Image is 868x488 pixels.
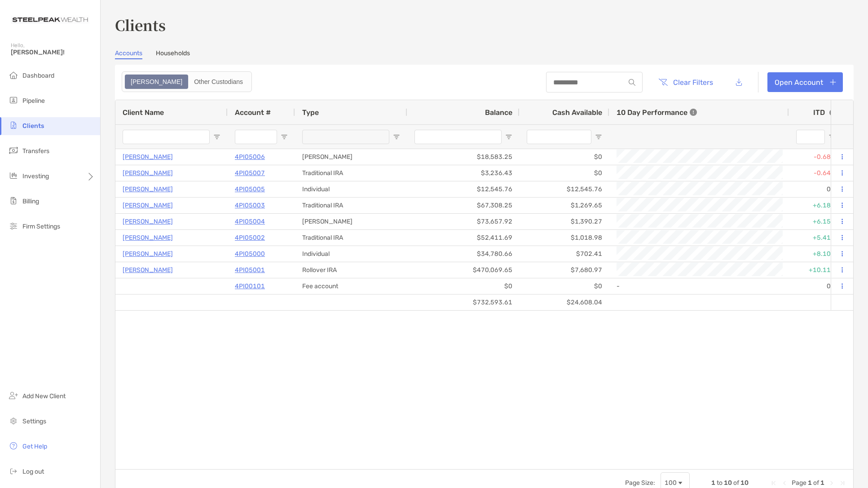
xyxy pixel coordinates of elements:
[839,479,846,487] div: Last Page
[789,262,843,278] div: +10.11%
[8,390,19,401] img: add_new_client icon
[407,198,520,213] div: $67,308.25
[8,95,19,106] img: pipeline icon
[123,232,173,243] a: [PERSON_NAME]
[8,220,19,231] img: firm-settings icon
[520,149,609,165] div: $0
[789,198,843,213] div: +6.18%
[789,246,843,262] div: +8.10%
[407,214,520,229] div: $73,657.92
[22,418,46,425] span: Settings
[552,108,602,117] span: Cash Available
[8,170,19,181] img: investing icon
[123,216,173,227] a: [PERSON_NAME]
[652,72,720,92] button: Clear Filters
[781,479,788,487] div: Previous Page
[281,133,288,141] button: Open Filter Menu
[22,172,49,180] span: Investing
[11,4,89,36] img: Zoe Logo
[792,479,806,487] span: Page
[407,246,520,262] div: $34,780.66
[235,232,265,243] a: 4PI05002
[520,262,609,278] div: $7,680.97
[789,214,843,229] div: +6.15%
[115,49,142,59] a: Accounts
[625,479,655,487] div: Page Size:
[407,295,520,310] div: $732,593.61
[520,246,609,262] div: $702.41
[520,214,609,229] div: $1,390.27
[123,151,173,163] a: [PERSON_NAME]
[22,223,60,230] span: Firm Settings
[295,246,407,262] div: Individual
[8,466,19,476] img: logout icon
[295,198,407,213] div: Traditional IRA
[213,133,220,141] button: Open Filter Menu
[520,181,609,197] div: $12,545.76
[235,200,265,211] a: 4PI05003
[22,97,45,105] span: Pipeline
[235,130,277,144] input: Account # Filter Input
[22,72,54,79] span: Dashboard
[8,440,19,451] img: get-help icon
[295,149,407,165] div: [PERSON_NAME]
[711,479,715,487] span: 1
[122,71,252,92] div: segmented control
[407,181,520,197] div: $12,545.76
[189,75,248,88] div: Other Custodians
[717,479,723,487] span: to
[617,279,782,294] div: -
[235,108,271,117] span: Account #
[770,479,777,487] div: First Page
[22,443,47,450] span: Get Help
[789,165,843,181] div: -0.64%
[123,248,173,259] p: [PERSON_NAME]
[740,479,749,487] span: 10
[520,198,609,213] div: $1,269.65
[813,479,819,487] span: of
[235,264,265,276] a: 4PI05001
[820,479,824,487] span: 1
[295,262,407,278] div: Rollover IRA
[235,151,265,163] a: 4PI05006
[235,216,265,227] a: 4PI05004
[8,195,19,206] img: billing icon
[407,262,520,278] div: $470,069.65
[595,133,602,141] button: Open Filter Menu
[126,75,187,88] div: Zoe
[407,278,520,294] div: $0
[828,479,835,487] div: Next Page
[295,230,407,246] div: Traditional IRA
[235,184,265,195] p: 4PI05005
[407,165,520,181] div: $3,236.43
[796,130,825,144] input: ITD Filter Input
[485,108,512,117] span: Balance
[665,479,677,487] div: 100
[8,70,19,80] img: dashboard icon
[235,167,265,179] a: 4PI05007
[123,167,173,179] a: [PERSON_NAME]
[520,295,609,310] div: $24,608.04
[8,120,19,131] img: clients icon
[235,248,265,259] a: 4PI05000
[295,214,407,229] div: [PERSON_NAME]
[22,468,44,475] span: Log out
[527,130,591,144] input: Cash Available Filter Input
[156,49,190,59] a: Households
[302,108,319,117] span: Type
[123,184,173,195] a: [PERSON_NAME]
[393,133,400,141] button: Open Filter Menu
[617,100,697,124] div: 10 Day Performance
[520,278,609,294] div: $0
[520,230,609,246] div: $1,018.98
